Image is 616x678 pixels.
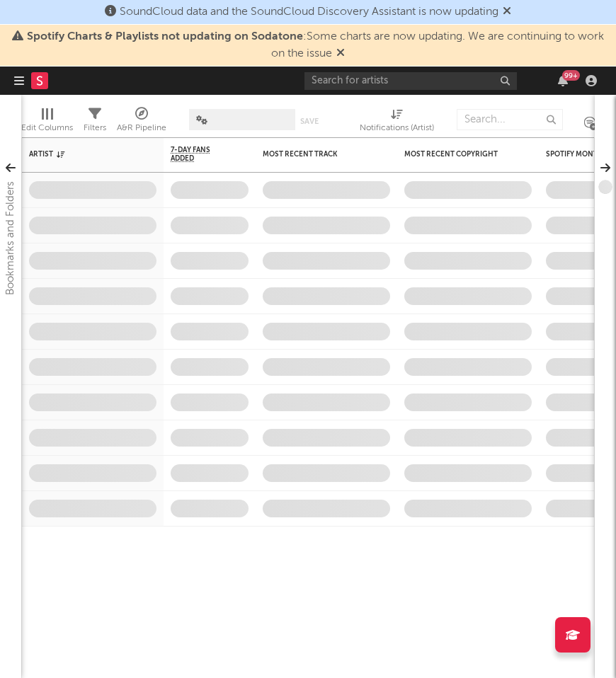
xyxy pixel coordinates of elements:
[120,6,498,18] span: SoundCloud data and the SoundCloud Discovery Assistant is now updating
[21,102,73,143] div: Edit Columns
[360,102,434,143] div: Notifications (Artist)
[404,150,511,159] div: Most Recent Copyright
[558,75,568,86] button: 99+
[27,31,604,59] span: : Some charts are now updating. We are continuing to work on the issue
[336,48,345,59] span: Dismiss
[457,109,563,130] input: Search...
[503,6,511,18] span: Dismiss
[171,146,227,163] span: 7-Day Fans Added
[562,70,580,81] div: 99 +
[300,117,319,125] button: Save
[117,120,166,137] div: A&R Pipeline
[84,102,106,143] div: Filters
[21,120,73,137] div: Edit Columns
[84,120,106,137] div: Filters
[263,150,369,159] div: Most Recent Track
[27,31,303,42] span: Spotify Charts & Playlists not updating on Sodatone
[304,72,517,90] input: Search for artists
[360,120,434,137] div: Notifications (Artist)
[29,150,135,159] div: Artist
[2,181,19,295] div: Bookmarks and Folders
[117,102,166,143] div: A&R Pipeline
